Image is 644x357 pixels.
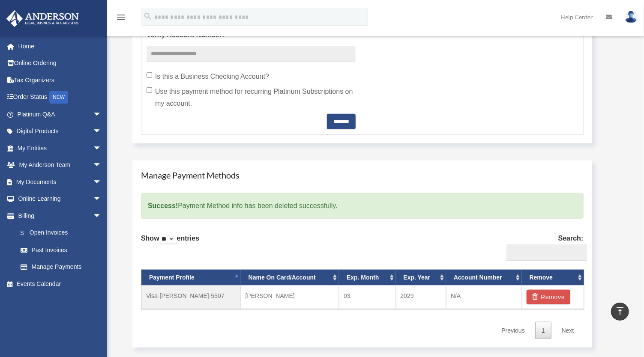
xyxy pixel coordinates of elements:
a: vertical_align_top [611,303,629,321]
a: Events Calendar [6,275,114,292]
span: $ [25,228,30,238]
h4: Manage Payment Methods [141,169,584,181]
a: Online Ordering [6,55,114,72]
a: Home [6,38,114,55]
a: My Entitiesarrow_drop_down [6,140,114,157]
th: Remove: activate to sort column ascending [522,270,584,286]
a: Billingarrow_drop_down [6,207,114,224]
a: Manage Payments [12,259,110,276]
label: Use this payment method for recurring Platinum Subscriptions on my account. [147,86,356,110]
span: arrow_drop_down [93,207,110,225]
strong: Success! [148,202,178,209]
td: 2029 [396,286,446,309]
a: Order StatusNEW [6,89,114,106]
i: menu [116,12,126,22]
button: Remove [527,290,571,304]
th: Account Number: activate to sort column ascending [446,270,522,286]
a: Online Learningarrow_drop_down [6,190,114,208]
a: Past Invoices [12,241,114,259]
td: 03 [339,286,395,309]
input: Use this payment method for recurring Platinum Subscriptions on my account. [147,87,152,93]
a: menu [116,15,126,22]
span: arrow_drop_down [93,190,110,208]
td: [PERSON_NAME] [241,286,339,309]
span: arrow_drop_down [93,106,110,123]
a: 1 [535,322,551,339]
label: Show entries [141,232,199,253]
a: My Documentsarrow_drop_down [6,173,114,190]
th: Payment Profile: activate to sort column descending [141,270,241,286]
a: Next [555,322,581,339]
label: Search: [503,232,584,261]
a: Platinum Q&Aarrow_drop_down [6,106,114,123]
img: User Pic [625,11,638,23]
th: Exp. Year: activate to sort column ascending [396,270,446,286]
a: $Open Invoices [12,224,114,242]
a: My Anderson Teamarrow_drop_down [6,157,114,174]
input: Search: [506,244,587,261]
label: Is this a Business Checking Account? [147,71,356,83]
span: arrow_drop_down [93,157,110,174]
span: arrow_drop_down [93,123,110,140]
a: Digital Productsarrow_drop_down [6,123,114,140]
th: Name On Card/Account: activate to sort column ascending [241,270,339,286]
a: Tax Organizers [6,71,114,89]
i: vertical_align_top [615,306,625,316]
input: Is this a Business Checking Account? [147,72,152,78]
i: search [143,12,153,21]
div: Payment Method info has been deleted successfully. [141,193,584,219]
a: Previous [495,322,531,339]
span: arrow_drop_down [93,173,110,191]
div: NEW [49,91,68,104]
select: Showentries [159,235,177,244]
td: Visa-[PERSON_NAME]-5507 [141,286,241,309]
img: Anderson Advisors Platinum Portal [4,10,81,27]
th: Exp. Month: activate to sort column ascending [339,270,395,286]
td: N/A [446,286,522,309]
span: arrow_drop_down [93,140,110,157]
